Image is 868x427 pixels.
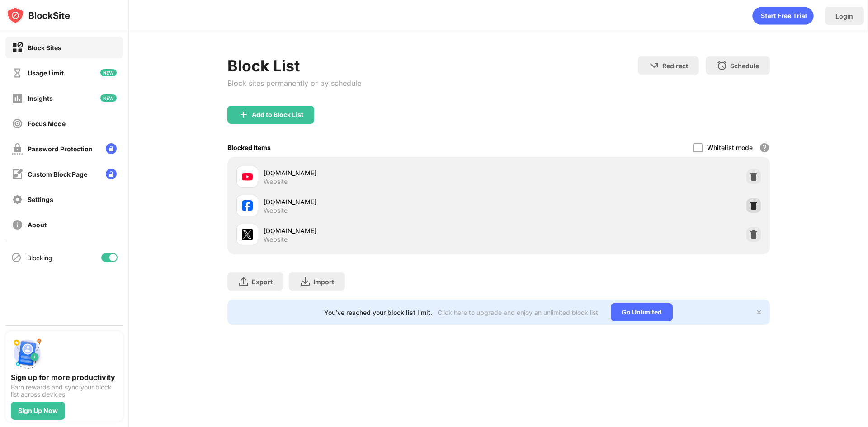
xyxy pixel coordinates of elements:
[12,118,23,129] img: focus-off.svg
[313,278,334,286] div: Import
[28,94,53,102] div: Insights
[242,200,253,211] img: favicons
[264,178,288,186] div: Website
[27,254,52,262] div: Blocking
[12,194,23,205] img: settings-off.svg
[252,278,273,286] div: Export
[707,144,753,151] div: Whitelist mode
[12,67,23,79] img: time-usage-off.svg
[12,42,23,53] img: block-on.svg
[12,93,23,104] img: insights-off.svg
[227,144,271,151] div: Blocked Items
[264,206,288,215] div: Website
[18,407,58,414] div: Sign Up Now
[611,303,673,321] div: Go Unlimited
[227,56,361,75] div: Block List
[11,337,43,369] img: push-signup.svg
[106,169,117,179] img: lock-menu.svg
[438,309,600,316] div: Click here to upgrade and enjoy an unlimited block list.
[264,197,499,206] div: [DOMAIN_NAME]
[242,229,253,240] img: favicons
[28,145,93,153] div: Password Protection
[100,94,117,102] img: new-icon.svg
[28,196,53,203] div: Settings
[752,7,814,25] div: animation
[662,62,688,70] div: Redirect
[11,252,22,263] img: blocking-icon.svg
[28,69,64,77] div: Usage Limit
[28,120,66,127] div: Focus Mode
[264,235,288,244] div: Website
[730,62,759,70] div: Schedule
[252,111,303,118] div: Add to Block List
[242,171,253,182] img: favicons
[11,384,118,398] div: Earn rewards and sync your block list across devices
[28,170,87,178] div: Custom Block Page
[6,6,70,24] img: logo-blocksite.svg
[264,168,499,178] div: [DOMAIN_NAME]
[28,44,61,52] div: Block Sites
[227,79,361,88] div: Block sites permanently or by schedule
[755,309,763,316] img: x-button.svg
[100,69,117,76] img: new-icon.svg
[324,309,432,316] div: You’ve reached your block list limit.
[264,226,499,235] div: [DOMAIN_NAME]
[28,221,47,229] div: About
[12,219,23,230] img: about-off.svg
[835,12,853,20] div: Login
[11,373,118,382] div: Sign up for more productivity
[12,169,23,180] img: customize-block-page-off.svg
[12,143,23,155] img: password-protection-off.svg
[106,143,117,154] img: lock-menu.svg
